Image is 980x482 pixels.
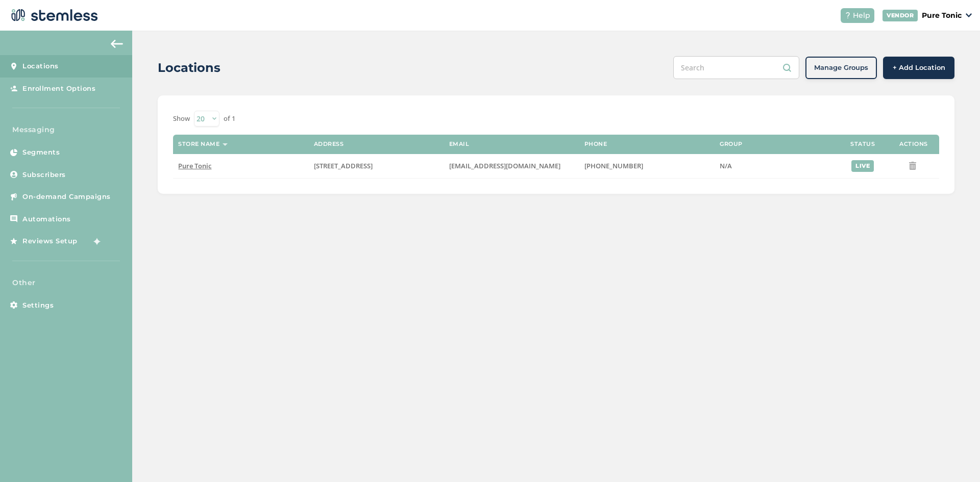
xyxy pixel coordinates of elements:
img: glitter-stars-b7820f95.gif [85,231,106,251]
label: Address [314,141,344,147]
img: logo-dark-0685b13c.svg [8,5,98,26]
span: Help [853,10,870,21]
span: [EMAIL_ADDRESS][DOMAIN_NAME] [449,161,560,170]
h2: Locations [158,59,220,77]
label: Store name [178,141,219,147]
span: [PHONE_NUMBER] [584,161,643,170]
img: icon_down-arrow-small-66adaf34.svg [966,13,972,17]
span: + Add Location [893,63,945,73]
button: + Add Location [883,57,954,79]
img: icon-arrow-back-accent-c549486e.svg [111,40,123,48]
span: Manage Groups [814,63,868,73]
label: (775) 349-2535 [584,162,709,170]
span: Reviews Setup [22,236,78,246]
span: Subscribers [22,170,66,180]
label: Group [720,141,743,147]
span: [STREET_ADDRESS] [314,161,373,170]
p: Pure Tonic [922,10,962,21]
th: Actions [888,135,939,154]
label: Email [449,141,470,147]
label: Phone [584,141,607,147]
span: Automations [22,214,71,224]
label: Pure Tonic [178,162,303,170]
button: Manage Groups [805,57,877,79]
span: On-demand Campaigns [22,192,111,202]
input: Search [673,56,799,79]
span: Segments [22,147,60,158]
span: Settings [22,300,54,311]
div: VENDOR [883,10,918,21]
div: live [851,160,874,172]
label: Status [850,141,875,147]
label: Show [173,114,190,124]
span: Enrollment Options [22,84,95,94]
label: N/A [720,162,832,170]
label: 420 USA Parkway [314,162,439,170]
span: Pure Tonic [178,161,211,170]
label: cgamez@puretonicdispensary.com [449,162,574,170]
img: icon-sort-1e1d7615.svg [223,143,228,146]
img: icon-help-white-03924b79.svg [845,12,851,18]
label: of 1 [224,114,235,124]
iframe: Chat Widget [929,433,980,482]
span: Locations [22,61,59,71]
